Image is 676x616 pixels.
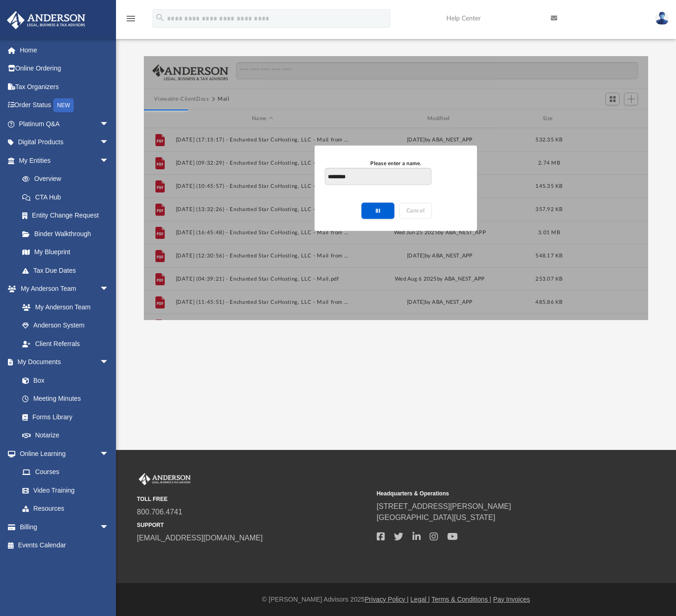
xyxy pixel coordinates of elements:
[13,371,114,390] a: Box
[6,353,118,372] a: My Documentsarrow_drop_down
[13,500,118,518] a: Resources
[377,513,496,521] a: [GEOGRAPHIC_DATA][US_STATE]
[6,280,118,298] a: My Anderson Teamarrow_drop_down
[100,353,118,372] span: arrow_drop_down
[6,77,123,96] a: Tax Organizers
[13,243,118,262] a: My Blueprint
[100,280,118,299] span: arrow_drop_down
[125,18,136,24] a: menu
[6,518,123,536] a: Billingarrow_drop_down
[100,444,118,463] span: arrow_drop_down
[13,481,114,500] a: Video Training
[431,596,491,603] a: Terms & Conditions |
[6,115,123,133] a: Platinum Q&Aarrow_drop_down
[137,495,370,503] small: TOLL FREE
[13,463,118,481] a: Courses
[6,536,123,555] a: Events Calendar
[6,151,123,170] a: My Entitiesarrow_drop_down
[4,11,88,29] img: Anderson Advisors Platinum Portal
[13,188,123,206] a: CTA Hub
[125,13,136,24] i: menu
[377,489,610,498] small: Headquarters & Operations
[325,167,431,185] input: Please enter a name.
[100,518,118,537] span: arrow_drop_down
[6,133,123,152] a: Digital Productsarrow_drop_down
[13,225,123,243] a: Binder Walkthrough
[13,261,123,280] a: Tax Due Dates
[137,534,263,542] a: [EMAIL_ADDRESS][DOMAIN_NAME]
[6,96,123,115] a: Order StatusNEW
[13,206,123,225] a: Entity Change Request
[137,521,370,529] small: SUPPORT
[377,502,511,510] a: [STREET_ADDRESS][PERSON_NAME]
[6,59,123,78] a: Online Ordering
[399,202,432,218] button: Cancel
[655,12,669,25] img: User Pic
[100,133,118,152] span: arrow_drop_down
[13,298,114,316] a: My Anderson Team
[6,444,118,463] a: Online Learningarrow_drop_down
[325,160,467,168] div: Please enter a name.
[137,473,193,485] img: Anderson Advisors Platinum Portal
[137,508,182,516] a: 800.706.4741
[365,596,409,603] a: Privacy Policy |
[315,145,477,231] div: New Folder
[13,316,118,335] a: Anderson System
[100,115,118,134] span: arrow_drop_down
[493,596,530,603] a: Pay Invoices
[6,41,123,59] a: Home
[53,98,74,112] div: NEW
[13,170,123,188] a: Overview
[100,151,118,170] span: arrow_drop_down
[155,13,165,23] i: search
[13,334,118,353] a: Client Referrals
[13,426,118,445] a: Notarize
[406,207,425,213] span: Cancel
[116,595,676,604] div: © [PERSON_NAME] Advisors 2025
[13,408,114,426] a: Forms Library
[13,390,118,408] a: Meeting Minutes
[411,596,430,603] a: Legal |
